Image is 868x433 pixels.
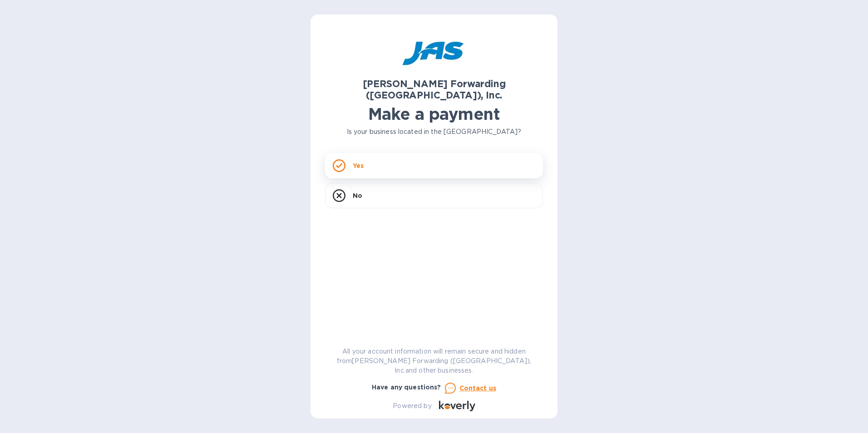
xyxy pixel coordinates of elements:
[325,104,543,123] h1: Make a payment
[393,401,431,411] p: Powered by
[325,127,543,137] p: Is your business located in the [GEOGRAPHIC_DATA]?
[372,384,441,391] b: Have any questions?
[363,78,506,101] b: [PERSON_NAME] Forwarding ([GEOGRAPHIC_DATA]), Inc.
[459,384,497,392] u: Contact us
[353,161,364,170] p: Yes
[353,191,362,200] p: No
[325,347,543,375] p: All your account information will remain secure and hidden from [PERSON_NAME] Forwarding ([GEOGRA...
